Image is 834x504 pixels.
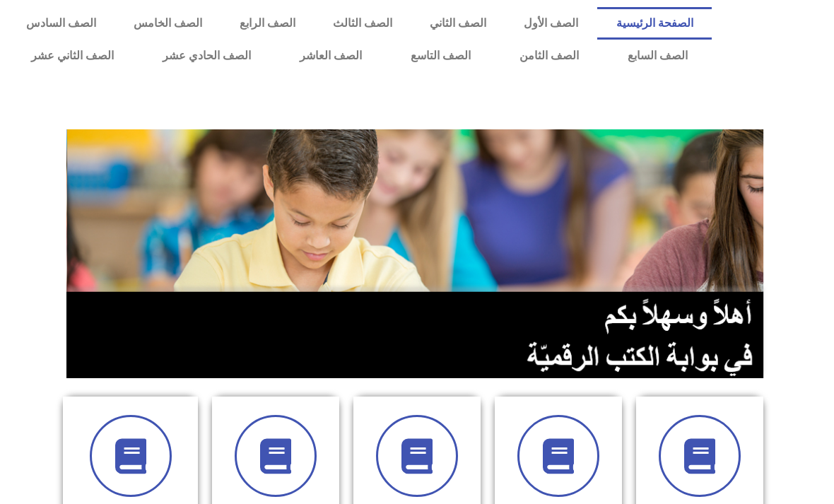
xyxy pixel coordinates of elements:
[411,7,505,40] a: الصف الثاني
[7,40,139,72] a: الصف الثاني عشر
[7,7,114,40] a: الصف السادس
[387,40,495,72] a: الصف التاسع
[603,40,712,72] a: الصف السابع
[314,7,411,40] a: الصف الثالث
[505,7,597,40] a: الصف الأول
[597,7,712,40] a: الصفحة الرئيسية
[221,7,314,40] a: الصف الرابع
[114,7,221,40] a: الصف الخامس
[276,40,387,72] a: الصف العاشر
[139,40,276,72] a: الصف الحادي عشر
[495,40,603,72] a: الصف الثامن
